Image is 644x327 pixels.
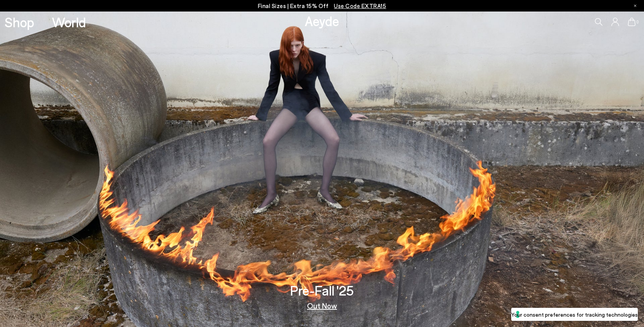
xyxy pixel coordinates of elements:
[307,302,337,309] a: Out Now
[511,310,638,319] label: Your consent preferences for tracking technologies
[628,18,636,26] a: 0
[636,20,639,24] span: 0
[52,15,86,29] a: World
[511,308,638,321] button: Your consent preferences for tracking technologies
[334,2,386,9] span: Navigate to /collections/ss25-final-sizes
[290,284,354,297] h3: Pre-Fall '25
[305,13,339,29] a: Aeyde
[258,1,386,11] p: Final Sizes | Extra 15% Off
[5,15,34,29] a: Shop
